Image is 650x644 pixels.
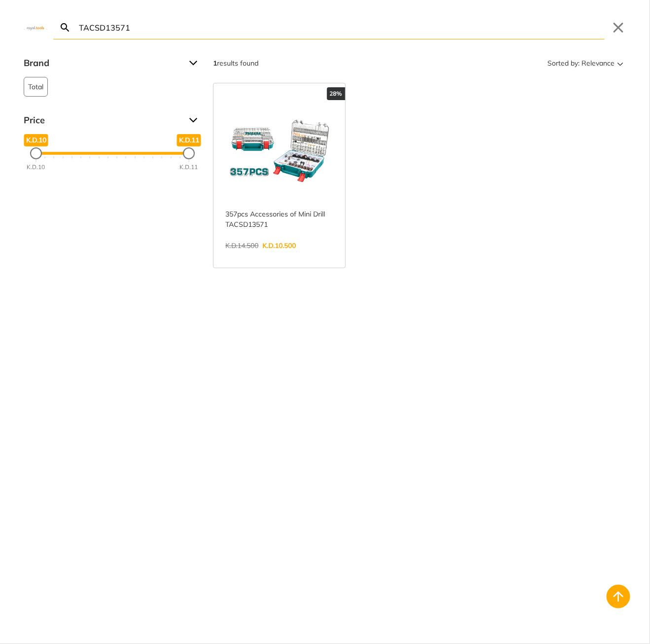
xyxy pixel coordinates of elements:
div: Minimum Price [30,147,42,159]
button: Close [611,20,626,36]
div: 28% [327,87,345,100]
strong: 1 [213,59,217,68]
input: Search… [77,16,605,39]
span: Total [28,77,43,96]
span: Price [24,112,181,128]
span: Brand [24,55,181,71]
img: Close [24,25,47,30]
button: Sorted by:Relevance Sort [545,55,626,71]
svg: Sort [614,57,626,69]
div: results found [213,55,258,71]
button: Total [24,77,48,97]
span: Relevance [581,55,614,71]
svg: Search [59,22,71,34]
div: K.D.10 [27,163,45,172]
div: Maximum Price [183,147,195,159]
div: K.D.11 [180,163,198,172]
